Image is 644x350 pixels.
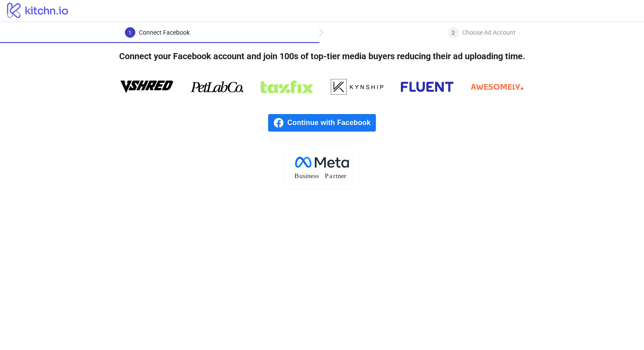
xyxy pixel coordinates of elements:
[325,172,329,179] tspan: P
[299,172,319,179] tspan: usiness
[294,172,299,179] tspan: B
[329,172,333,179] tspan: a
[287,114,376,132] span: Continue with Facebook
[452,30,455,36] span: 2
[462,27,516,38] div: Choose Ad Account
[268,114,376,132] a: Continue with Facebook
[336,172,347,179] tspan: tner
[139,27,190,38] div: Connect Facebook
[333,172,336,179] tspan: r
[128,30,131,36] span: 1
[105,43,539,69] h4: Connect your Facebook account and join 100s of top-tier media buyers reducing their ad uploading ...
